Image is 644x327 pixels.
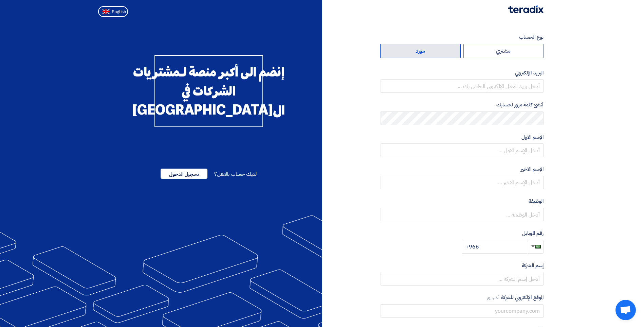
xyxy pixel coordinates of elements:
label: مشتري [463,44,544,58]
span: لديك حساب بالفعل؟ [214,170,257,178]
img: Teradix logo [508,5,544,13]
label: الموقع الإلكتروني للشركة [381,294,544,302]
label: البريد الإلكتروني [381,69,544,77]
input: أدخل الوظيفة ... [381,208,544,221]
label: رقم الموبايل [381,229,544,237]
div: إنضم الى أكبر منصة لـمشتريات الشركات في ال[GEOGRAPHIC_DATA] [154,55,263,127]
div: دردشة مفتوحة [615,300,636,320]
span: English [112,10,126,14]
label: مورد [380,44,461,58]
label: الإسم الاخير [381,165,544,173]
button: English [98,6,128,17]
label: الإسم الاول [381,133,544,141]
label: أنشئ كلمة مرور لحسابك [381,101,544,109]
label: نوع الحساب [381,33,544,41]
input: أدخل إسم الشركة ... [381,272,544,286]
span: أختياري [487,294,500,301]
input: أدخل رقم الموبايل ... [462,240,527,254]
img: en-US.png [102,9,110,14]
span: تسجيل الدخول [161,169,207,179]
input: yourcompany.com [381,304,544,318]
a: تسجيل الدخول [161,170,207,178]
input: أدخل الإسم الاول ... [381,143,544,157]
label: إسم الشركة [381,262,544,270]
label: الوظيفة [381,197,544,205]
input: أدخل بريد العمل الإلكتروني الخاص بك ... [381,79,544,93]
input: أدخل الإسم الاخير ... [381,176,544,189]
